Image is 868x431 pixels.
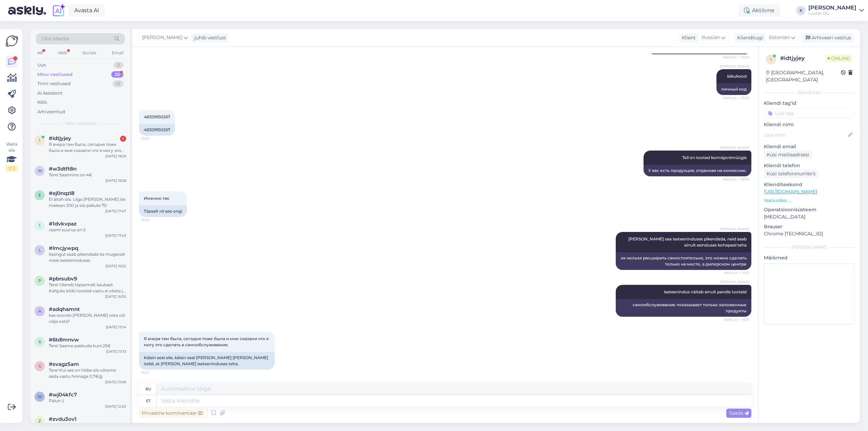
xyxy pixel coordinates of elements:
[139,124,175,136] div: 48309150267
[49,276,77,282] span: #pbrsubv9
[716,83,751,95] div: личный код
[68,5,105,16] a: Avasta AI
[38,278,41,283] span: p
[120,136,126,142] div: 1
[723,95,749,100] span: Nähtud ✓ 18:29
[764,143,854,150] p: Kliendi email
[764,181,854,188] p: Klienditeekond
[49,398,126,404] div: Palun :)
[144,114,170,119] span: 48309150267
[52,3,66,18] img: explore-ai
[796,6,806,15] div: K
[723,177,749,182] span: Nähtud ✓ 18:30
[644,165,751,176] div: У вас есть продукция, отданная на комиссию.
[106,349,126,354] div: [DATE] 13:13
[39,248,41,253] span: l
[764,108,854,118] input: Lisa tag
[49,245,78,251] span: #lmcjywpq
[724,270,749,275] span: Nähtud ✓ 18:31
[49,251,126,263] div: lepingut saab pikendada ka mugavalt meie iseteeninduses
[39,138,40,143] span: i
[144,336,270,347] span: Я вчера там была, сегодня тоже была и мне сказали что я могу это сделать в самообслуживание.
[764,197,854,203] p: Vaata edasi ...
[38,418,41,424] span: z
[764,206,854,213] p: Operatsioonisüsteem
[49,312,126,325] div: kas soovite [PERSON_NAME] osta või välja osta?
[49,172,126,178] div: Tere! Saatmine on 4€
[724,317,749,322] span: Nähtud ✓ 18:31
[49,422,126,428] div: Tere! Jah kell töötab.
[37,99,47,106] div: Kõik
[49,166,77,172] span: #w3dtft8n
[5,35,18,47] img: Askly Logo
[764,244,854,250] div: [PERSON_NAME]
[105,209,126,214] div: [DATE] 17:47
[49,141,126,154] div: Я вчера там была, сегодня тоже была и мне сказали что я могу это сделать в самообслуживание.
[702,34,720,41] span: Russian
[5,141,18,172] div: Vaata siia
[105,404,126,409] div: [DATE] 12:20
[764,254,854,261] p: Märkmed
[139,409,205,418] div: Privaatne kommentaar
[106,325,126,330] div: [DATE] 13:14
[141,136,166,141] span: 18:29
[39,364,41,369] span: s
[825,55,852,62] span: Online
[764,169,818,178] div: Küsi telefoninumbrit
[49,227,126,233] div: raami suurus on S
[49,306,80,312] span: #adqhamnt
[105,263,126,269] div: [DATE] 16:32
[38,309,41,314] span: a
[37,80,71,87] div: Tiimi vestlused
[49,361,79,367] span: #svagz5am
[105,154,126,159] div: [DATE] 18:29
[729,410,749,416] span: Saada
[49,190,75,196] span: #ej0nqzl8
[738,4,780,17] div: Aktiivne
[769,34,790,41] span: Estonian
[111,71,123,78] div: 25
[808,11,856,16] div: Luutar OÜ
[113,80,123,87] div: 12
[141,370,166,375] span: 18:32
[49,221,77,227] span: #1dvkvpaz
[664,289,747,294] span: iseteenindus näitab ainult pandis tooteid
[37,71,73,78] div: Minu vestlused
[628,236,748,248] span: [PERSON_NAME] saa iseteeninduses pikendada, neid saab ainult esinduses kohapeal teha
[105,294,126,299] div: [DATE] 16:30
[720,279,749,285] span: [PERSON_NAME]
[49,392,77,398] span: #wj04kfc7
[105,178,126,183] div: [DATE] 18:28
[144,196,169,201] span: Именно так
[38,193,41,198] span: e
[766,69,841,83] div: [GEOGRAPHIC_DATA], [GEOGRAPHIC_DATA]
[764,230,854,237] p: Chrome [TECHNICAL_ID]
[192,34,226,41] div: juhib vestlust
[139,205,187,217] div: Täpselt nii see ongi
[808,5,856,11] div: [PERSON_NAME]
[139,352,275,370] div: Käisin seal eile, käisin seal [PERSON_NAME] [PERSON_NAME] öeldi, et [PERSON_NAME] iseteeninduses ...
[727,74,747,79] span: isikukood
[734,34,763,41] div: Klienditugi
[37,62,46,68] div: Uus
[723,55,749,60] span: Nähtud ✓ 18:29
[146,395,151,407] div: et
[39,223,40,228] span: 1
[764,90,854,96] div: Kliendi info
[808,5,864,16] a: [PERSON_NAME]Luutar OÜ
[49,135,71,141] span: #idtjyjey
[38,394,42,399] span: w
[780,54,825,62] div: # idtjyjey
[49,343,126,349] div: Tere! Saame pakkuda kuni 25€
[5,165,18,172] div: 2 / 3
[141,217,166,222] span: 18:30
[49,416,77,422] span: #zvdu3ov1
[616,299,751,317] div: самообслуживание показывает только заложенные продукты
[802,33,854,42] div: Arhiveeri vestlus
[114,62,123,68] div: 0
[39,339,41,344] span: 6
[682,155,747,160] span: Teil on tooted komisjonimüügis
[720,227,749,232] span: [PERSON_NAME]
[679,34,696,41] div: Klient
[42,35,69,42] span: Otsi kliente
